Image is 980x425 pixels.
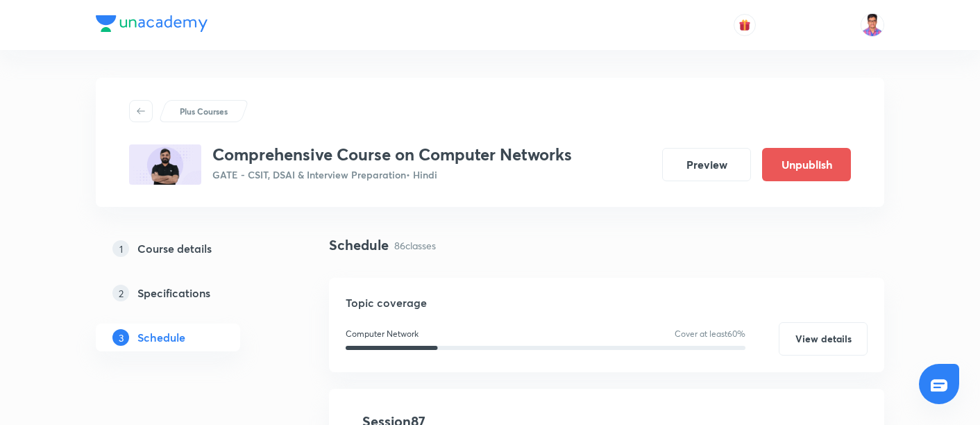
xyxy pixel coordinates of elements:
[96,279,285,307] a: 2Specifications
[96,15,208,32] img: Company Logo
[734,14,756,36] button: avatar
[394,238,436,253] p: 86 classes
[137,329,185,346] h5: Schedule
[738,19,751,31] img: avatar
[662,148,751,181] button: Preview
[762,148,851,181] button: Unpublish
[96,15,208,35] a: Company Logo
[346,328,419,340] p: Computer Network
[129,144,201,185] img: F13403FF-6B81-49DA-9EE2-369D6F134BD8_plus.png
[861,13,884,37] img: Tejas Sharma
[112,240,129,257] p: 1
[675,328,745,340] p: Cover at least 60 %
[137,240,212,257] h5: Course details
[212,144,572,165] h3: Comprehensive Course on Computer Networks
[96,235,285,262] a: 1Course details
[346,294,868,311] h5: Topic coverage
[329,235,389,256] h4: Schedule
[137,285,210,301] h5: Specifications
[212,167,572,182] p: GATE - CSIT, DSAI & Interview Preparation • Hindi
[112,285,129,301] p: 2
[779,322,868,356] button: View details
[180,105,228,117] p: Plus Courses
[112,329,129,346] p: 3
